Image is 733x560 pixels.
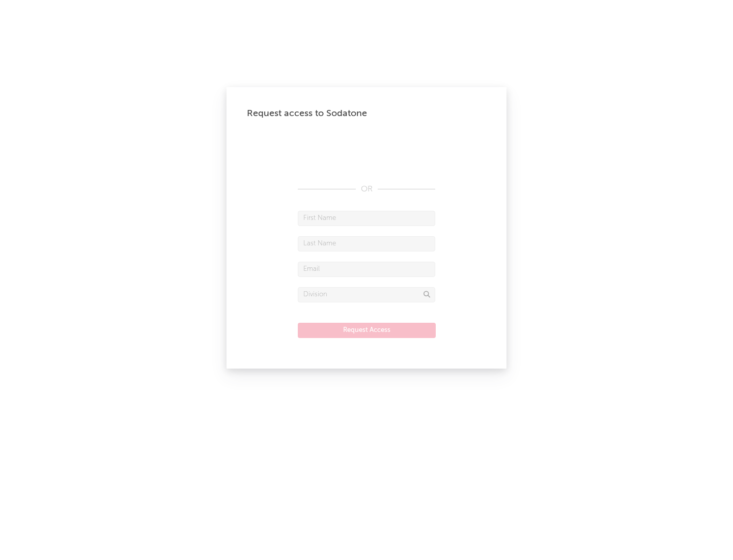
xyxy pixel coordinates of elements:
input: Last Name [298,236,435,251]
div: Request access to Sodatone [247,107,486,120]
input: First Name [298,211,435,226]
input: Division [298,287,435,302]
div: OR [298,183,435,195]
input: Email [298,262,435,277]
button: Request Access [298,323,436,338]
